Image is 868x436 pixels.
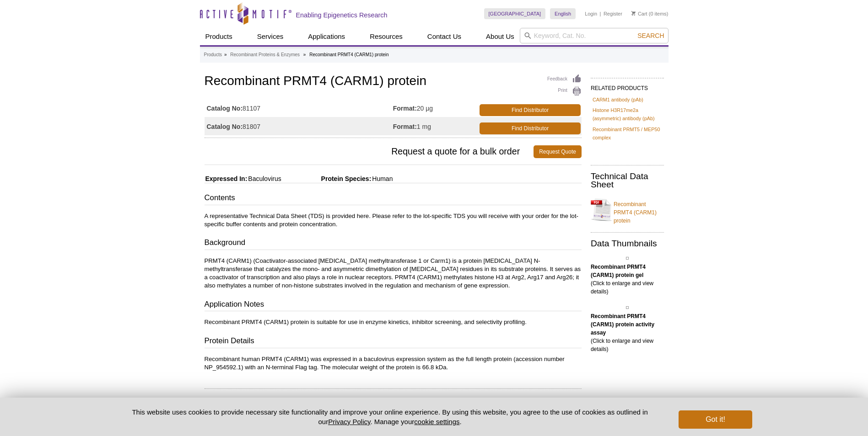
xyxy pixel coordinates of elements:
strong: Catalog No: [207,104,243,112]
li: Recombinant PRMT4 (CARM1) protein [309,52,388,57]
a: Histone H3R17me2a (asymmetric) antibody (pAb) [593,106,662,122]
a: [GEOGRAPHIC_DATA] [484,8,546,19]
li: | [600,8,601,19]
span: Expressed In: [205,175,248,182]
span: Human [371,175,393,182]
a: Print [547,86,582,96]
td: 81807 [205,117,393,135]
button: Search [635,32,667,40]
b: Recombinant PRMT4 (CARM1) protein activity assay [591,313,654,336]
img: Your Cart [631,11,636,16]
a: Privacy Policy [328,418,370,425]
p: (Click to enlarge and view details) [591,263,664,296]
strong: Format: [393,104,417,112]
button: cookie settings [414,418,459,425]
a: Resources [364,28,408,45]
a: Recombinant PRMT4 (CARM1) protein [591,195,664,225]
button: Got it! [679,410,752,429]
p: A representative Technical Data Sheet (TDS) is provided here. Please refer to the lot-specific TD... [205,212,582,229]
p: Recombinant human PRMT4 (CARM1) was expressed in a baculovirus expression system as the full leng... [205,355,582,372]
li: » [224,52,227,57]
h2: Technical Data Sheet [591,172,664,189]
h3: Protein Details [205,335,582,348]
strong: Format: [393,122,417,131]
h3: Application Notes [205,299,582,312]
span: Baculovirus [247,175,281,182]
p: PRMT4 (CARM1) (Coactivator-associated [MEDICAL_DATA] methyltransferase 1 or Carm1) is a protein [... [205,257,582,290]
td: 20 µg [393,99,478,117]
td: 1 mg [393,117,478,135]
a: Recombinant PRMT5 / MEP50 complex [593,125,662,142]
a: Find Distributor [480,122,581,134]
p: This website uses cookies to provide necessary site functionality and improve your online experie... [116,407,664,426]
a: Products [204,51,222,59]
h2: Enabling Epigenetics Research [296,11,388,19]
a: Login [585,11,597,17]
img: ecombinant PRMT4 (CARM1) protein activity assay [626,306,629,309]
h3: Background [205,237,582,250]
a: Register [604,11,622,17]
p: (Click to enlarge and view details) [591,312,664,353]
a: Feedback [547,74,582,84]
a: Cart [631,11,647,17]
a: CARM1 antibody (pAb) [593,96,643,104]
a: English [550,8,576,19]
a: Applications [302,28,350,45]
li: » [303,52,306,57]
span: Protein Species: [283,175,372,182]
h2: Data Thumbnails [591,239,664,248]
h3: Contents [205,192,582,205]
a: About Us [480,28,520,45]
p: Recombinant PRMT4 (CARM1) protein is suitable for use in enzyme kinetics, inhibitor screening, an... [205,318,582,326]
strong: Catalog No: [207,122,243,131]
a: Request Quote [534,145,582,158]
h1: Recombinant PRMT4 (CARM1) protein [205,74,582,90]
span: Search [637,32,664,39]
h2: RELATED PRODUCTS [591,78,664,94]
a: Contact Us [422,28,467,45]
a: Find Distributor [480,104,581,116]
b: Recombinant PRMT4 (CARM1) protein gel [591,264,646,278]
img: Recombinant PRMT4 (CARM1) protein gel [626,257,629,260]
span: Request a quote for a bulk order [205,145,534,158]
a: Products [200,28,238,45]
a: Recombinant Proteins & Enzymes [230,51,300,59]
a: Services [252,28,289,45]
input: Keyword, Cat. No. [520,28,669,43]
td: 81107 [205,99,393,117]
li: (0 items) [631,8,669,19]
